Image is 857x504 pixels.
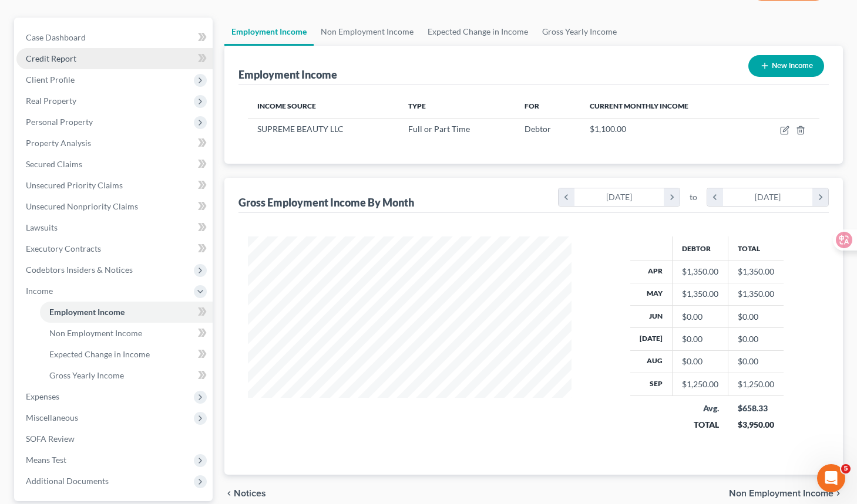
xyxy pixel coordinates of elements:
[26,222,58,232] span: Lawsuits
[728,236,784,260] th: Total
[682,378,718,390] div: $1,250.00
[12,155,223,199] div: Profile image for EmmaHi [PERSON_NAME]! How can we help you with the Means Test?[PERSON_NAME]•[DATE]
[16,133,213,154] a: Property Analysis
[16,175,213,196] a: Unsecured Priority Claims
[24,148,211,160] div: Recent message
[16,196,213,217] a: Unsecured Nonpriority Claims
[26,180,123,190] span: Unsecured Priority Claims
[630,261,673,283] th: Apr
[257,102,316,110] span: Income Source
[682,402,719,414] div: Avg.
[834,489,843,498] i: chevron_right
[728,283,784,305] td: $1,350.00
[16,154,213,175] a: Secured Claims
[24,215,196,228] div: Send us a message
[52,166,314,175] span: Hi [PERSON_NAME]! How can we help you with the Means Test?
[23,25,102,38] img: logo
[224,489,234,498] i: chevron_left
[574,188,664,206] div: [DATE]
[723,188,813,206] div: [DATE]
[238,67,337,82] div: Employment Income
[812,188,828,206] i: chevron_right
[630,350,673,373] th: Aug
[408,102,426,110] span: Type
[26,412,78,422] span: Miscellaneous
[40,344,213,365] a: Expected Change in Income
[26,265,133,275] span: Codebtors Insiders & Notices
[630,373,673,395] th: Sep
[126,19,149,42] img: Profile image for Lindsey
[24,267,95,279] span: Search for help
[23,103,211,123] p: How can we help?
[234,489,266,498] span: Notices
[40,302,213,323] a: Employment Income
[257,124,344,134] span: SUPREME BEAUTY LLC
[682,356,718,367] div: $0.00
[408,124,470,134] span: Full or Part Time
[728,305,784,327] td: $0.00
[673,236,728,260] th: Debtor
[314,18,421,46] a: Non Employment Income
[729,489,843,498] button: Non Employment Income chevron_right
[17,323,218,345] div: Attorney's Disclosure of Compensation
[26,32,86,42] span: Case Dashboard
[23,83,211,103] p: Hi there!
[238,195,414,209] div: Gross Employment Income By Month
[738,419,775,431] div: $3,950.00
[728,328,784,350] td: $0.00
[49,349,150,359] span: Expected Change in Income
[26,75,75,84] span: Client Profile
[525,102,539,110] span: For
[224,18,314,46] a: Employment Income
[26,476,109,486] span: Additional Documents
[186,395,205,404] span: Help
[728,261,784,283] td: $1,350.00
[26,391,59,401] span: Expenses
[682,333,718,345] div: $0.00
[52,177,120,190] div: [PERSON_NAME]
[16,48,213,69] a: Credit Report
[157,366,235,413] button: Help
[24,294,197,319] div: Statement of Financial Affairs - Payments Made in the Last 90 days
[841,464,851,473] span: 5
[16,27,213,48] a: Case Dashboard
[17,289,218,323] div: Statement of Financial Affairs - Payments Made in the Last 90 days
[24,328,197,340] div: Attorney's Disclosure of Compensation
[26,159,82,169] span: Secured Claims
[224,489,266,498] button: chevron_left Notices
[630,328,673,350] th: [DATE]
[12,205,223,250] div: Send us a messageWe typically reply in a few hours
[12,138,223,199] div: Recent messageProfile image for EmmaHi [PERSON_NAME]! How can we help you with the Means Test?[PE...
[26,138,91,148] span: Property Analysis
[525,124,551,134] span: Debtor
[630,283,673,305] th: May
[26,53,76,63] span: Credit Report
[817,464,845,492] iframe: Intercom live chat
[559,188,574,206] i: chevron_left
[49,370,124,380] span: Gross Yearly Income
[98,395,138,404] span: Messages
[590,102,688,110] span: Current Monthly Income
[707,188,723,206] i: chevron_left
[123,177,156,190] div: • [DATE]
[682,288,718,300] div: $1,350.00
[26,286,53,296] span: Income
[17,345,218,367] div: Amendments
[148,19,172,42] img: Profile image for James
[40,365,213,386] a: Gross Yearly Income
[26,434,75,444] span: SOFA Review
[78,366,156,413] button: Messages
[682,419,719,431] div: TOTAL
[682,311,718,323] div: $0.00
[17,261,218,285] button: Search for help
[590,124,626,134] span: $1,100.00
[26,243,101,253] span: Executory Contracts
[729,489,834,498] span: Non Employment Income
[24,165,48,189] img: Profile image for Emma
[49,307,125,317] span: Employment Income
[535,18,624,46] a: Gross Yearly Income
[49,328,142,338] span: Non Employment Income
[24,228,196,240] div: We typically reply in a few hours
[16,238,213,259] a: Executory Contracts
[40,323,213,344] a: Non Employment Income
